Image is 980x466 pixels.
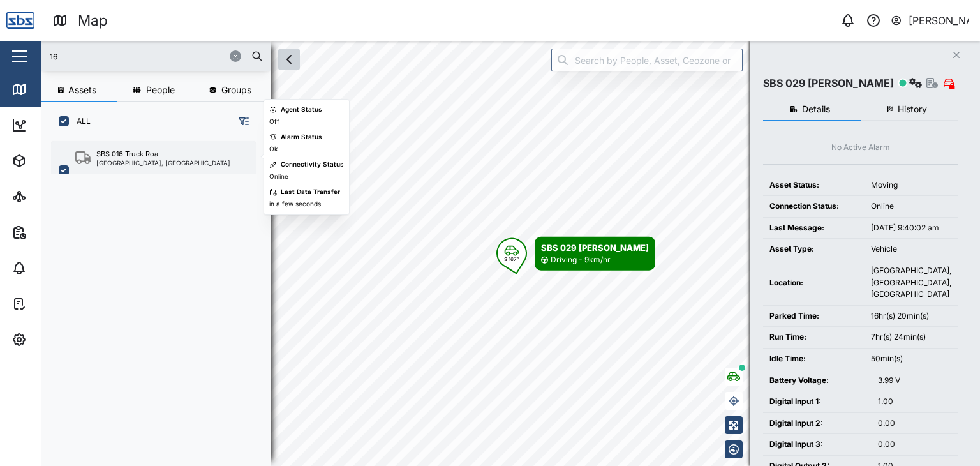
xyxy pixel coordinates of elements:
[878,417,951,430] div: 0.00
[221,86,251,94] span: Groups
[551,49,743,71] input: Search by People, Asset, Geozone or Place
[33,225,77,239] div: Reports
[33,297,68,311] div: Tasks
[96,160,230,166] div: [GEOGRAPHIC_DATA], [GEOGRAPHIC_DATA]
[763,75,894,91] div: SBS 029 [PERSON_NAME]
[33,333,78,347] div: Settings
[769,310,858,322] div: Parked Time:
[831,142,890,154] div: No Active Alarm
[541,241,649,254] div: SBS 029 [PERSON_NAME]
[269,199,321,209] div: in a few seconds
[769,375,865,387] div: Battery Voltage:
[496,237,655,271] div: Map marker
[769,243,858,255] div: Asset Type:
[281,105,322,115] div: Agent Status
[871,243,951,255] div: Vehicle
[41,41,980,466] canvas: Map
[890,11,970,29] button: [PERSON_NAME]
[146,86,175,94] span: People
[878,396,951,408] div: 1.00
[769,353,858,365] div: Idle Time:
[769,331,858,343] div: Run Time:
[871,353,951,365] div: 50min(s)
[871,179,951,192] div: Moving
[769,439,865,451] div: Digital Input 3:
[769,179,858,192] div: Asset Status:
[909,13,970,29] div: [PERSON_NAME]
[33,190,64,204] div: Sites
[871,310,951,322] div: 16hr(s) 20min(s)
[898,105,927,114] span: History
[769,396,865,408] div: Digital Input 1:
[6,6,34,34] img: Main Logo
[78,10,108,32] div: Map
[281,187,340,197] div: Last Data Transfer
[871,200,951,213] div: Online
[269,172,288,182] div: Online
[281,160,344,170] div: Connectivity Status
[551,254,611,266] div: Driving - 9km/hr
[281,132,322,142] div: Alarm Status
[48,47,263,66] input: Search assets or drivers
[769,200,858,213] div: Connection Status:
[504,257,519,262] div: S 167°
[269,117,279,127] div: Off
[68,86,96,94] span: Assets
[878,439,951,451] div: 0.00
[51,137,270,456] div: grid
[33,261,73,275] div: Alarms
[878,375,951,387] div: 3.99 V
[871,265,951,301] div: [GEOGRAPHIC_DATA], [GEOGRAPHIC_DATA], [GEOGRAPHIC_DATA]
[871,331,951,343] div: 7hr(s) 24min(s)
[769,277,858,289] div: Location:
[69,116,91,126] label: ALL
[871,222,951,234] div: [DATE] 9:40:02 am
[769,417,865,430] div: Digital Input 2:
[96,149,158,160] div: SBS 016 Truck Roa
[33,82,62,96] div: Map
[269,144,278,154] div: Ok
[33,118,91,132] div: Dashboard
[33,154,73,168] div: Assets
[769,222,858,234] div: Last Message:
[802,105,830,114] span: Details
